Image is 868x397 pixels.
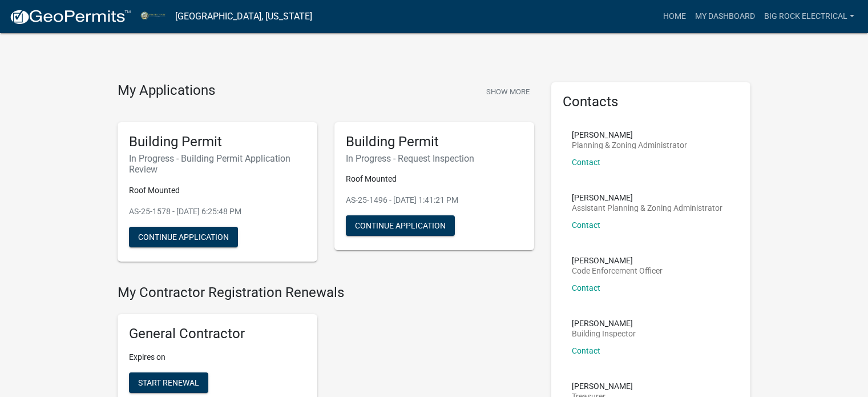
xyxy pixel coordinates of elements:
a: Big Rock Electrical [760,6,859,27]
h5: General Contractor [129,326,306,342]
p: AS-25-1578 - [DATE] 6:25:48 PM [129,206,306,218]
button: Continue Application [346,215,455,236]
a: Home [659,6,691,27]
a: Contact [572,346,600,355]
p: Roof Mounted [346,173,523,185]
p: [PERSON_NAME] [572,319,636,327]
h6: In Progress - Building Permit Application Review [129,153,306,175]
button: Continue Application [129,227,238,247]
h4: My Contractor Registration Renewals [118,284,534,301]
img: Miami County, Indiana [140,9,166,24]
p: [PERSON_NAME] [572,382,633,390]
h5: Building Permit [346,134,523,150]
h5: Building Permit [129,134,306,150]
h6: In Progress - Request Inspection [346,153,523,164]
a: Contact [572,220,600,230]
p: Code Enforcement Officer [572,267,663,275]
p: Planning & Zoning Administrator [572,141,687,149]
a: Contact [572,158,600,167]
p: [PERSON_NAME] [572,131,687,139]
p: Roof Mounted [129,185,306,197]
h5: Contacts [563,94,740,110]
a: Contact [572,283,600,292]
button: Start Renewal [129,372,208,393]
p: Assistant Planning & Zoning Administrator [572,204,722,212]
a: My Dashboard [691,6,760,27]
p: Building Inspector [572,330,636,338]
p: [PERSON_NAME] [572,256,663,264]
p: [PERSON_NAME] [572,194,722,202]
h4: My Applications [118,82,215,99]
button: Show More [482,82,534,101]
p: AS-25-1496 - [DATE] 1:41:21 PM [346,194,523,206]
a: [GEOGRAPHIC_DATA], [US_STATE] [175,7,312,26]
span: Start Renewal [138,378,199,387]
p: Expires on [129,351,306,363]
